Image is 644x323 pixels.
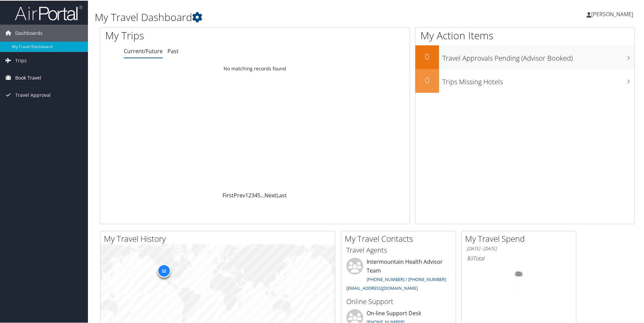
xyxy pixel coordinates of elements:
a: [PERSON_NAME] [586,3,640,24]
span: Trips [15,51,27,68]
div: 32 [157,263,170,277]
h1: My Travel Dashboard [95,9,458,24]
h2: My Travel History [104,232,335,244]
a: [EMAIL_ADDRESS][DOMAIN_NAME] [346,284,418,290]
h1: My Action Items [415,28,635,42]
h6: [DATE] - [DATE] [467,245,571,251]
a: Last [276,191,287,198]
h2: 0 [415,74,439,85]
h2: 0 [415,50,439,62]
h2: My Travel Spend [465,232,576,244]
a: [PHONE_NUMBER] / [PHONE_NUMBER] [367,276,446,282]
a: First [223,191,234,198]
h6: Total [467,254,571,261]
span: Travel Approval [15,86,51,103]
a: Prev [234,191,245,198]
a: 2 [248,191,251,198]
a: Next [264,191,276,198]
h3: Travel Approvals Pending (Advisor Booked) [442,49,635,62]
a: Current/Future [124,47,163,54]
a: Past [167,47,179,54]
h3: Trips Missing Hotels [442,73,635,86]
td: No matching records found [100,62,410,74]
a: 0Trips Missing Hotels [415,68,635,92]
a: 1 [245,191,248,198]
span: $0 [467,254,473,261]
img: airportal-logo.png [15,4,83,20]
tspan: 0% [516,272,522,276]
a: 0Travel Approvals Pending (Advisor Booked) [415,45,635,68]
span: … [260,191,264,198]
a: 4 [254,191,257,198]
a: 5 [257,191,260,198]
h2: My Travel Contacts [345,232,456,244]
span: Dashboards [15,24,43,41]
span: Book Travel [15,69,41,86]
a: 3 [251,191,254,198]
li: Intermountain Health Advisor Team [343,257,454,293]
h3: Online Support [346,296,451,306]
h1: My Trips [105,28,276,42]
span: [PERSON_NAME] [591,10,633,17]
h3: Travel Agents [346,245,451,254]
